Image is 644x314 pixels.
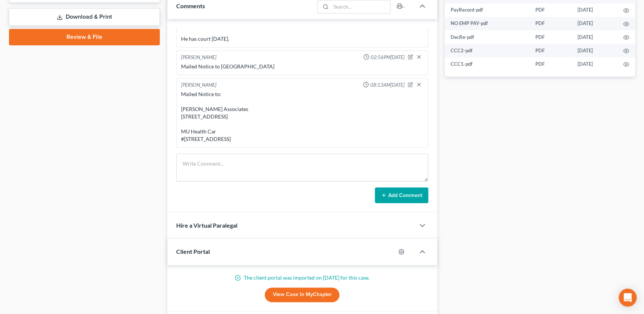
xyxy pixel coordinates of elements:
td: PDF [529,44,572,57]
td: PDF [529,17,572,30]
button: Add Comment [375,187,428,203]
a: Download & Print [9,8,160,26]
td: DecRe-pdf [445,30,529,44]
span: Hire a Virtual Paralegal [176,222,237,229]
td: PDF [529,3,572,17]
td: [DATE] [572,44,617,57]
div: [PERSON_NAME] [181,54,217,61]
a: View Case in MyChapter [265,287,339,302]
td: PDF [529,30,572,44]
td: [DATE] [572,3,617,17]
span: Comments [176,2,205,9]
a: Review & File [9,29,160,45]
span: 08:13AM[DATE] [370,81,405,89]
td: PDF [529,57,572,71]
span: Client Portal [176,248,210,255]
div: Mailed Notice to [GEOGRAPHIC_DATA] [181,63,423,70]
div: [PERSON_NAME] [181,81,217,89]
td: [DATE] [572,17,617,30]
td: [DATE] [572,30,617,44]
td: CCC1-pdf [445,57,529,71]
div: Mailed Notice to: [PERSON_NAME] Associates [STREET_ADDRESS] MU Health Car #[STREET_ADDRESS] [181,90,423,143]
input: Search... [331,0,390,13]
span: 02:56PM[DATE] [371,54,405,61]
div: Open Intercom Messenger [619,289,637,307]
td: CCC2-pdf [445,44,529,57]
td: NO EMP PAY-pdf [445,17,529,30]
td: [DATE] [572,57,617,71]
td: PayRecord-pdf [445,3,529,17]
p: The client portal was imported on [DATE] for this case. [176,274,428,281]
